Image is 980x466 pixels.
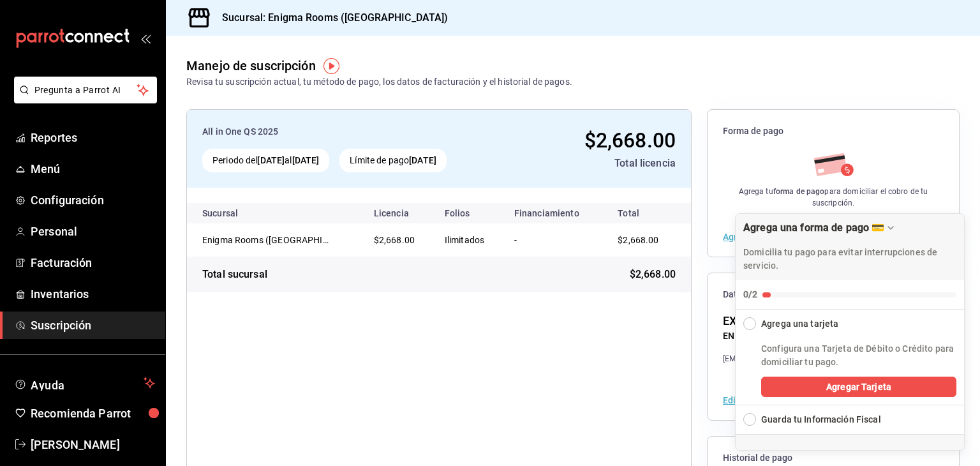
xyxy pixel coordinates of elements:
[31,285,155,303] span: Inventarios
[31,192,155,209] span: Configuración
[618,235,658,245] span: $2,668.00
[140,33,151,43] button: open_drawer_menu
[761,342,956,369] p: Configura una Tarjeta de Débito o Crédito para domiciliar tu pago.
[743,288,757,301] div: 0/2
[323,58,339,74] img: Tooltip marker
[504,223,603,257] td: -
[630,267,676,282] span: $2,668.00
[723,125,944,137] span: Forma de pago
[736,405,964,434] button: Expand Checklist
[761,377,956,397] button: Agregar Tarjeta
[202,149,329,172] div: Periodo del al
[202,234,330,246] div: Enigma Rooms (Roma Norte)
[521,156,676,171] div: Total licencia
[31,129,155,146] span: Reportes
[31,405,155,422] span: Recomienda Parrot
[723,452,944,464] span: Historial de pago
[735,213,965,451] div: Agrega una forma de pago 💳
[202,234,330,246] div: Enigma Rooms ([GEOGRAPHIC_DATA])
[736,214,964,280] div: Drag to move checklist
[202,208,272,218] div: Sucursal
[202,125,510,139] div: All in One QS 2025
[292,155,320,165] strong: [DATE]
[602,203,691,223] th: Total
[434,223,504,257] td: Ilimitados
[31,223,155,240] span: Personal
[14,77,157,103] button: Pregunta a Parrot AI
[186,75,572,89] div: Revisa tu suscripción actual, tu método de pago, los datos de facturación y el historial de pagos.
[374,235,415,245] span: $2,668.00
[9,93,157,106] a: Pregunta a Parrot AI
[504,203,603,223] th: Financiamiento
[31,375,138,391] span: Ayuda
[723,232,782,241] button: Agregar forma
[723,186,944,209] div: Agrega tu para domiciliar el cobro de tu suscripción.
[409,155,436,165] strong: [DATE]
[736,214,964,309] button: Collapse Checklist
[212,10,449,26] h3: Sucursal: Enigma Rooms ([GEOGRAPHIC_DATA])
[31,317,155,334] span: Suscripción
[773,187,825,196] strong: forma de pago
[723,353,845,365] div: [EMAIL_ADDRESS][DOMAIN_NAME]
[31,254,155,271] span: Facturación
[761,413,881,426] div: Guarda tu Información Fiscal
[826,380,891,394] span: Agregar Tarjeta
[743,222,884,234] div: Agrega una forma de pago 💳
[736,310,964,331] button: Collapse Checklist
[31,160,155,177] span: Menú
[31,436,155,453] span: [PERSON_NAME]
[339,149,447,172] div: Límite de pago
[723,396,772,405] button: Editar datos
[364,203,434,223] th: Licencia
[723,329,845,343] div: ENIGMA XP
[761,317,838,331] div: Agrega una tarjeta
[723,312,845,329] div: EXP240311JJ8
[34,84,137,97] span: Pregunta a Parrot AI
[186,56,316,75] div: Manejo de suscripción
[257,155,285,165] strong: [DATE]
[202,267,267,282] div: Total sucursal
[743,246,956,273] p: Domicilia tu pago para evitar interrupciones de servicio.
[434,203,504,223] th: Folios
[723,289,944,301] span: Datos de facturación
[584,128,676,153] span: $2,668.00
